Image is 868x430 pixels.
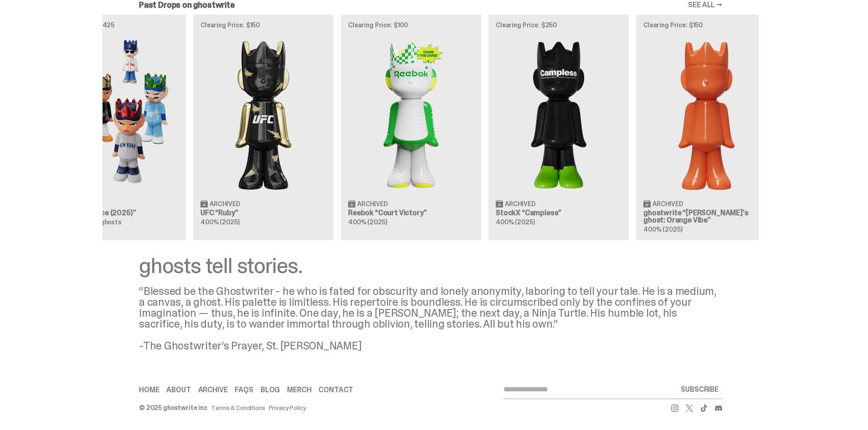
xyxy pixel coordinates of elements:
div: © 2025 ghostwrite inc [139,405,207,411]
a: Home [139,386,159,394]
a: FAQs [235,386,253,394]
a: SEE ALL → [688,1,722,9]
h3: Reebok “Court Victory” [348,209,474,217]
img: Schrödinger's ghost: Orange Vibe [643,35,769,192]
p: Clearing Price: $100 [348,22,474,28]
h2: Past Drops on ghostwrite [139,1,235,9]
h3: UFC “Ruby” [200,209,326,217]
a: Contact [318,386,353,394]
a: Clearing Price: $150 Schrödinger's ghost: Orange Vibe Archived [636,15,776,240]
a: Clearing Price: $250 Campless Archived [488,15,629,240]
a: Clearing Price: $150 Ruby Archived [193,15,334,240]
div: “Blessed be the Ghostwriter - he who is fated for obscurity and lonely anonymity, laboring to tel... [139,286,722,351]
span: 100% ghosts [83,218,121,226]
span: Archived [652,201,683,207]
h3: ghostwrite “[PERSON_NAME]'s ghost: Orange Vibe” [643,209,769,224]
span: Archived [210,201,240,207]
span: 400% (2025) [643,225,682,233]
div: ghosts tell stories. [139,255,722,277]
p: Clearing Price: $425 [53,22,179,28]
img: Campless [496,35,621,192]
p: Clearing Price: $250 [496,22,621,28]
span: 400% (2025) [348,218,387,226]
a: Blog [261,386,280,394]
img: Game Face (2025) [53,35,179,192]
a: Merch [287,386,311,394]
img: Court Victory [348,35,474,192]
a: Terms & Conditions [211,405,265,411]
p: Clearing Price: $150 [643,22,769,28]
span: 400% (2025) [200,218,239,226]
span: Archived [505,201,535,207]
h3: StockX “Campless” [496,209,621,217]
a: Privacy Policy [269,405,306,411]
img: Ruby [200,35,326,192]
h3: MLB “Game Face (2025)” [53,209,179,217]
a: Clearing Price: $425 Game Face (2025) Archived [46,15,186,240]
a: Archive [198,386,228,394]
button: SUBSCRIBE [677,380,722,399]
p: Clearing Price: $150 [200,22,326,28]
a: Clearing Price: $100 Court Victory Archived [341,15,481,240]
span: Archived [357,201,388,207]
a: About [166,386,190,394]
span: 400% (2025) [496,218,534,226]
